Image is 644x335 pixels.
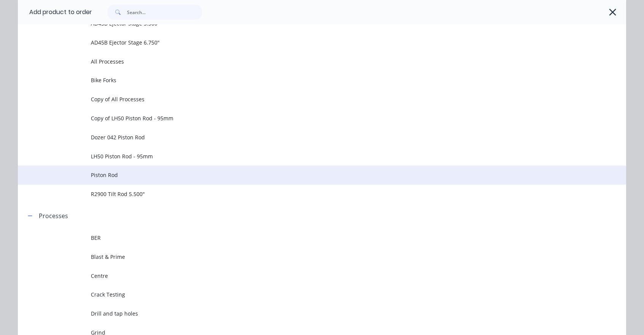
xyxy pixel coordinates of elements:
[91,234,519,242] span: BER
[91,253,519,261] span: Blast & Prime
[91,95,519,103] span: Copy of All Processes
[91,152,519,160] span: LH50 Piston Rod - 95mm
[91,190,519,198] span: R2900 Tilt Rod 5.500"
[91,290,519,298] span: Crack Testing
[91,309,519,317] span: Drill and tap holes
[91,38,519,46] span: AD45B Ejector Stage 6.750"
[91,57,519,65] span: All Processes
[39,211,68,220] div: Processes
[91,171,519,179] span: Piston Rod
[127,5,202,20] input: Search...
[91,272,519,280] span: Centre
[91,76,519,84] span: Bike Forks
[91,114,519,122] span: Copy of LH50 Piston Rod - 95mm
[91,133,519,141] span: Dozer 042 Piston Rod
